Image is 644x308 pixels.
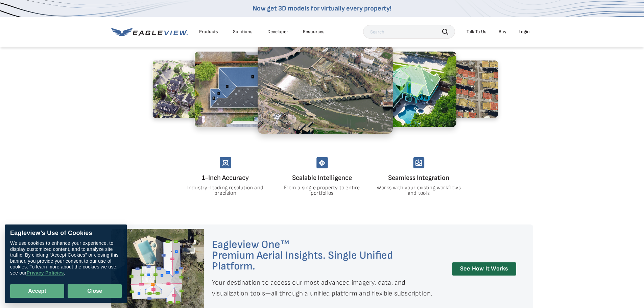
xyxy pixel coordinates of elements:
h4: Scalable Intelligence [279,172,365,183]
img: 4.2.png [341,51,456,127]
div: Login [519,29,530,35]
img: unmatched-accuracy.svg [220,157,231,168]
img: 3.2.png [258,45,393,134]
a: Buy [499,29,506,35]
img: 5.2.png [410,60,498,118]
input: Search [363,25,455,39]
img: 1.2.png [152,60,240,118]
div: We use cookies to enhance your experience, to display customized content, and to analyze site tra... [10,240,122,276]
button: Close [68,284,122,298]
img: 2.2.png [194,51,309,127]
button: Accept [10,284,64,298]
p: From a single property to entire portfolios [279,185,365,196]
p: Works with your existing workflows and tools [376,185,461,196]
div: Resources [303,29,325,35]
img: scalable-intelligency.svg [316,157,328,168]
div: Talk To Us [467,29,486,35]
a: Developer [267,29,288,35]
h2: Eagleview One™ Premium Aerial Insights. Single Unified Platform. [212,239,437,272]
div: Eagleview’s Use of Cookies [10,230,122,237]
h4: Seamless Integration [376,172,462,183]
a: See How It Works [452,262,516,276]
img: seamless-integration.svg [413,157,425,168]
div: Solutions [233,29,253,35]
a: Now get 3D models for virtually every property! [253,4,391,13]
div: Products [199,29,218,35]
a: Privacy Policies [26,270,64,276]
p: Your destination to access our most advanced imagery, data, and visualization tools—all through a... [212,277,437,299]
p: Industry-leading resolution and precision [183,185,268,196]
h4: 1-Inch Accuracy [183,172,268,183]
